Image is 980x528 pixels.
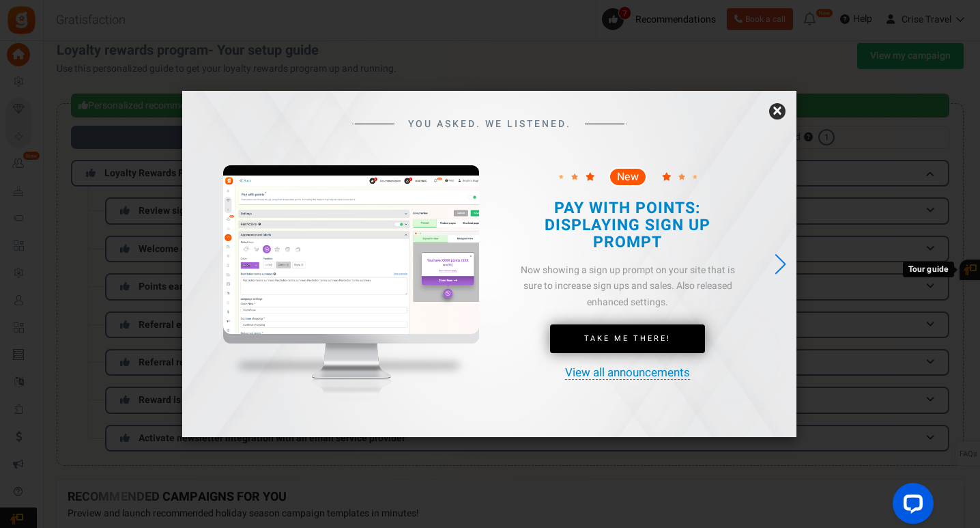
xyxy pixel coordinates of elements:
span: New [617,171,639,182]
a: View all announcements [565,367,690,380]
img: mockup [223,165,479,425]
img: screenshot [223,176,479,335]
div: Now showing a sign up prompt on your site that is sure to increase sign ups and sales. Also relea... [511,262,743,311]
a: Take Me There! [550,324,705,353]
div: Tour guide [903,262,954,277]
div: Next slide [771,249,790,279]
span: YOU ASKED. WE LISTENED. [408,119,571,129]
h2: PAY WITH POINTS: DISPLAYING SIGN UP PROMPT [523,200,732,252]
a: × [769,103,786,120]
